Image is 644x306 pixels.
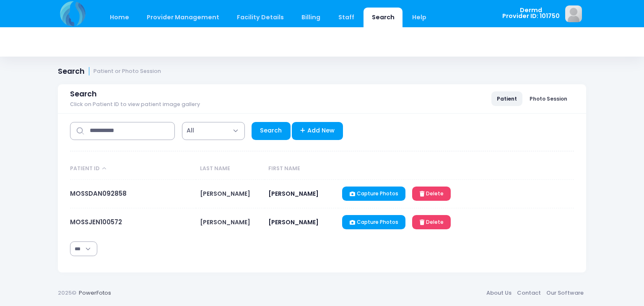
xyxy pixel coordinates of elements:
[265,158,338,180] th: First Name: activate to sort column ascending
[70,90,97,99] span: Search
[200,189,250,198] span: [PERSON_NAME]
[342,215,405,229] a: Capture Photos
[293,8,329,27] a: Billing
[412,215,451,229] a: Delete
[268,189,319,198] span: [PERSON_NAME]
[483,285,514,301] a: About Us
[342,187,405,201] a: Capture Photos
[101,8,137,27] a: Home
[330,8,362,27] a: Staff
[138,8,227,27] a: Provider Management
[58,289,76,297] span: 2025©
[196,158,265,180] th: Last Name: activate to sort column ascending
[70,158,196,180] th: Patient ID: activate to sort column descending
[565,5,582,22] img: image
[70,218,122,226] a: MOSSJEN100572
[268,218,319,226] span: [PERSON_NAME]
[79,289,111,297] a: PowerFotos
[229,8,292,27] a: Facility Details
[58,67,161,76] h1: Search
[364,8,402,27] a: Search
[404,8,435,27] a: Help
[70,189,127,198] a: MOSSDAN092858
[292,122,343,140] a: Add New
[187,126,194,135] span: All
[491,91,522,106] a: Patient
[514,285,543,301] a: Contact
[252,122,291,140] a: Search
[93,68,161,75] small: Patient or Photo Session
[200,218,250,226] span: [PERSON_NAME]
[524,91,573,106] a: Photo Session
[543,285,586,301] a: Our Software
[182,122,245,140] span: All
[502,7,560,19] span: Dermd Provider ID: 101750
[70,101,200,108] span: Click on Patient ID to view patient image gallery
[412,187,451,201] a: Delete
